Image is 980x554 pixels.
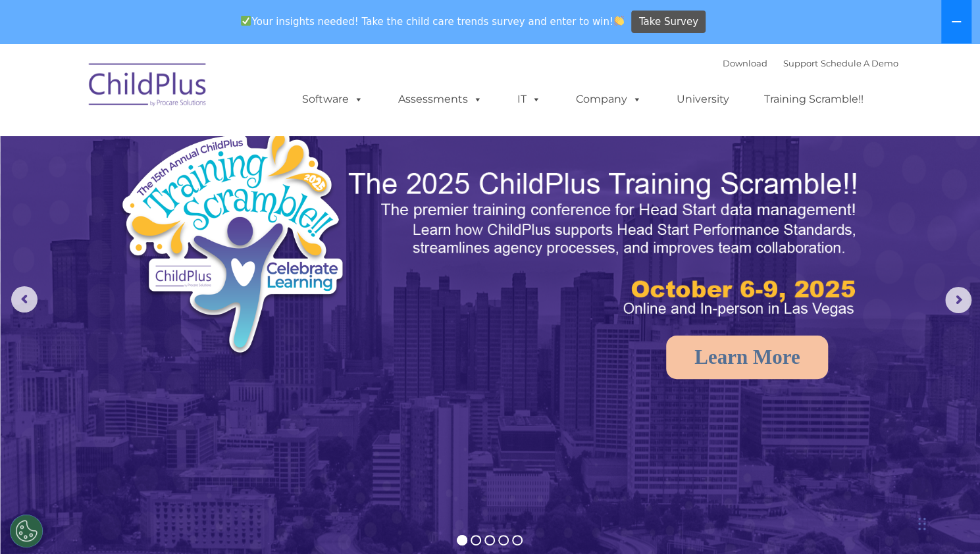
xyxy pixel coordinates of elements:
img: ✅ [241,16,251,26]
img: 👏 [614,16,624,26]
a: Company [563,86,655,113]
a: Learn More [666,336,828,379]
a: Download [723,58,767,68]
div: Drag [918,504,926,543]
span: Phone number [183,141,239,151]
a: Software [289,86,376,113]
a: Support [783,58,818,68]
button: Cookies Settings [10,515,43,547]
a: Schedule A Demo [821,58,898,68]
font: | [723,58,898,68]
a: Take Survey [631,11,706,34]
span: Your insights needed! Take the child care trends survey and enter to win! [236,9,630,34]
a: University [663,86,742,113]
span: Last name [183,87,223,97]
a: IT [504,86,554,113]
a: Training Scramble!! [751,86,877,113]
iframe: Chat Widget [765,412,980,554]
span: Take Survey [639,11,698,34]
img: ChildPlus by Procare Solutions [82,54,214,120]
a: Assessments [385,86,496,113]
